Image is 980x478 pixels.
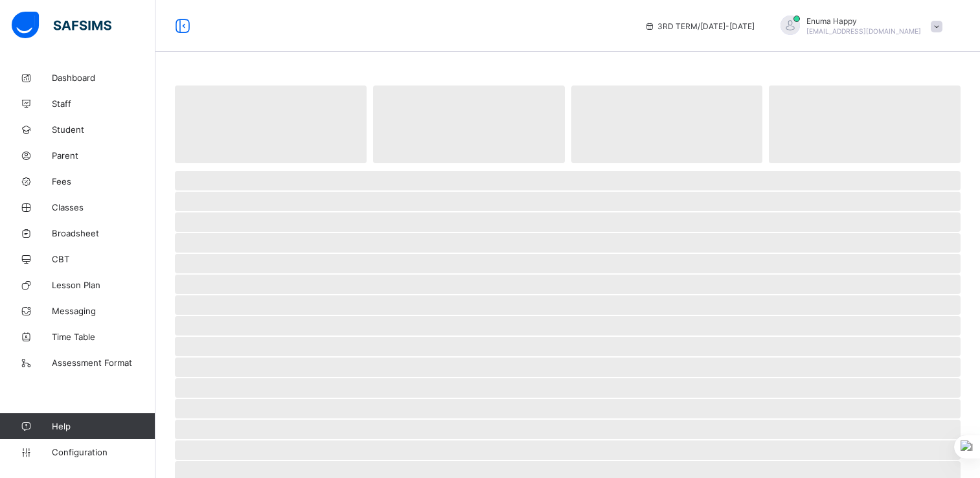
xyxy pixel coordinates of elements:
span: Parent [52,150,155,161]
div: EnumaHappy [768,16,949,37]
span: Fees [52,176,155,187]
span: ‌ [175,212,961,232]
span: [EMAIL_ADDRESS][DOMAIN_NAME] [806,27,921,35]
span: ‌ [571,85,763,163]
span: ‌ [175,233,961,253]
span: Assessment Format [52,358,155,368]
span: Staff [52,98,155,109]
span: ‌ [769,85,961,163]
span: ‌ [373,85,565,163]
span: ‌ [175,85,367,163]
span: session/term information [644,21,755,31]
span: ‌ [175,275,961,294]
span: ‌ [175,337,961,356]
span: Broadsheet [52,228,155,238]
span: ‌ [175,358,961,377]
span: Classes [52,202,155,212]
span: Enuma Happy [806,16,921,26]
span: ‌ [175,295,961,315]
span: Lesson Plan [52,280,155,290]
span: CBT [52,254,155,264]
span: ‌ [175,399,961,418]
span: Configuration [52,447,155,457]
span: ‌ [175,192,961,211]
span: Dashboard [52,73,155,83]
span: Student [52,124,155,135]
span: ‌ [175,254,961,273]
span: ‌ [175,440,961,460]
span: ‌ [175,378,961,398]
span: Time Table [52,332,155,342]
span: ‌ [175,171,961,190]
span: ‌ [175,316,961,336]
span: Messaging [52,306,155,316]
span: ‌ [175,420,961,439]
img: safsims [12,12,111,39]
span: Help [52,421,155,431]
